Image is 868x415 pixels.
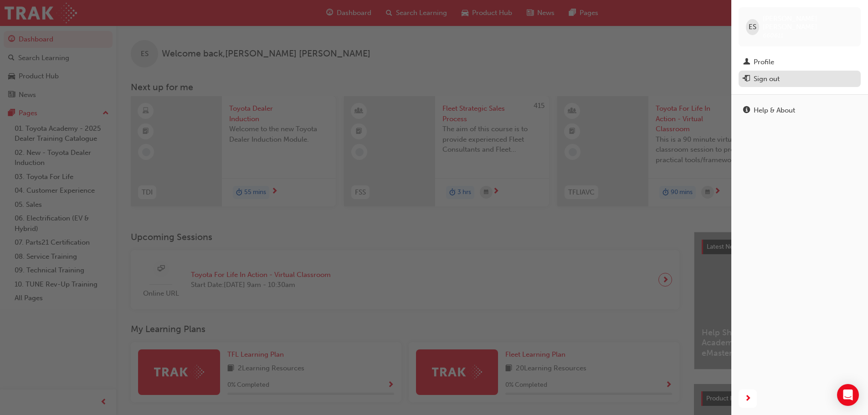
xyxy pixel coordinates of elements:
[743,58,750,67] span: man-icon
[763,31,783,39] span: 660611
[739,54,861,71] a: Profile
[837,384,859,406] div: Open Intercom Messenger
[763,15,853,31] span: [PERSON_NAME] [PERSON_NAME]
[745,393,751,405] span: next-icon
[743,107,750,115] span: info-icon
[754,57,774,67] div: Profile
[749,22,756,32] span: ES
[739,71,861,87] button: Sign out
[743,75,750,83] span: exit-icon
[754,74,780,84] div: Sign out
[739,102,861,119] a: Help & About
[754,105,795,116] div: Help & About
